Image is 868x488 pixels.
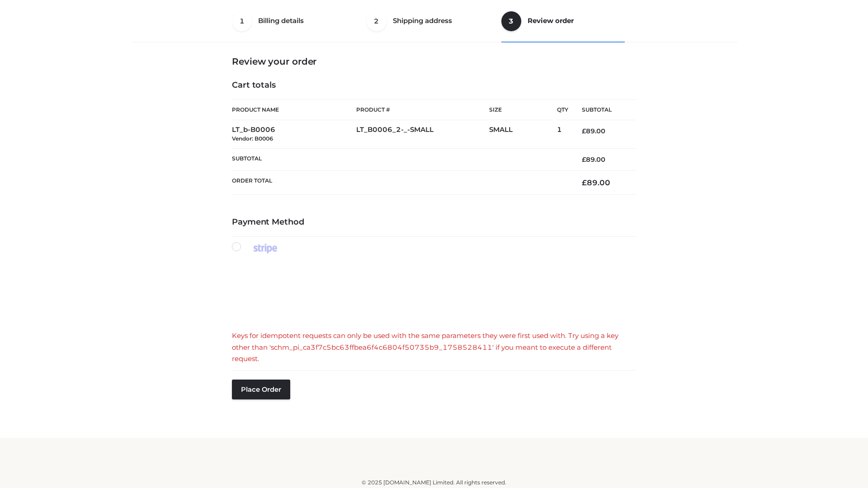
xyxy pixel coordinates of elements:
[582,178,587,187] span: £
[568,100,636,120] th: Subtotal
[232,135,273,142] small: Vendor: B0006
[582,155,605,164] bdi: 89.00
[582,178,610,187] bdi: 89.00
[230,263,634,320] iframe: Secure payment input frame
[232,148,568,170] th: Subtotal
[232,217,636,227] h4: Payment Method
[557,120,568,149] td: 1
[489,120,557,149] td: SMALL
[557,99,568,120] th: Qty
[582,155,586,164] span: £
[232,120,356,149] td: LT_b-B0006
[232,99,356,120] th: Product Name
[582,127,586,135] span: £
[232,330,636,365] div: Keys for idempotent requests can only be used with the same parameters they were first used with....
[356,99,489,120] th: Product #
[232,171,568,195] th: Order Total
[232,80,636,90] h4: Cart totals
[356,120,489,149] td: LT_B0006_2-_-SMALL
[232,56,636,67] h3: Review your order
[134,478,734,487] div: © 2025 [DOMAIN_NAME] Limited. All rights reserved.
[489,100,552,120] th: Size
[232,380,290,399] button: Place order
[582,127,605,135] bdi: 89.00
